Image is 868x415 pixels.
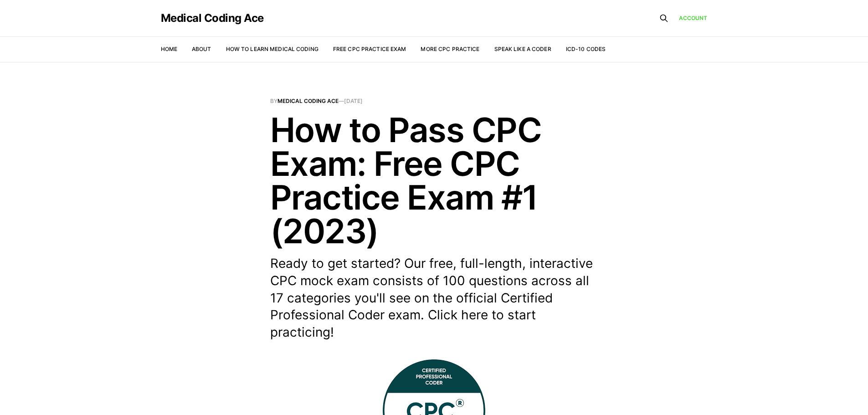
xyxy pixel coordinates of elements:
[226,46,318,52] a: How to Learn Medical Coding
[566,46,606,52] a: ICD-10 Codes
[494,46,551,52] a: Speak Like a Coder
[192,46,211,52] a: About
[333,46,406,52] a: Free CPC Practice Exam
[344,97,363,104] time: [DATE]
[161,46,177,52] a: Home
[679,14,708,22] a: Account
[270,255,598,341] p: Ready to get started? Our free, full-length, interactive CPC mock exam consists of 100 questions ...
[270,113,598,248] h1: How to Pass CPC Exam: Free CPC Practice Exam #1 (2023)
[161,13,264,24] a: Medical Coding Ace
[421,46,479,52] a: More CPC Practice
[277,97,339,104] a: Medical Coding Ace
[270,98,598,104] span: By —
